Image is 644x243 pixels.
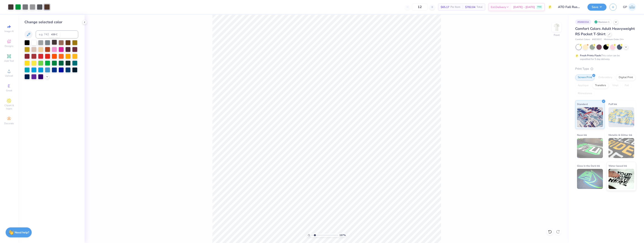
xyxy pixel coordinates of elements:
img: Germaine Penalosa [628,3,636,11]
button: Save [587,4,606,11]
img: Puff Ink [609,107,634,127]
span: Decorate [4,122,14,125]
input: Untitled Design [555,3,584,11]
span: Designs [5,44,13,48]
span: Puff Ink [609,102,617,106]
span: GP [623,5,627,9]
span: $782.04 [465,5,475,9]
img: Neon Ink [577,138,603,158]
span: Neon Ink [577,133,587,137]
a: GP [623,3,636,11]
div: Revision 1 [593,19,612,24]
span: Total [477,5,483,9]
img: Front [553,23,561,31]
strong: Fresh Prints Flash: [580,54,601,57]
span: 197 % [339,233,346,237]
span: Add Text [4,59,14,63]
span: Est. Delivery [491,5,506,9]
span: Greek [6,89,12,92]
div: Front [554,33,560,37]
img: Metallic & Glitter Ink [609,138,634,158]
div: Change selected color [24,19,78,25]
div: Foil [622,83,632,89]
input: e.g. 7428 c [36,30,78,38]
img: Water based Ink [609,169,634,189]
div: This color can be expedited for 5 day delivery. [580,54,629,61]
div: # 506033A [575,19,591,24]
img: Standard [577,107,603,127]
div: 439 C [49,32,60,37]
div: Rhinestones [575,91,595,97]
span: # 6030CC [592,38,602,41]
span: Standard [577,102,588,106]
span: $65.17 [441,5,449,9]
span: Per Item [450,5,460,9]
span: Metallic & Glitter Ink [609,133,632,137]
div: Vinyl [610,83,621,89]
div: Print Type [575,67,636,71]
span: Comfort Colors Adult Heavyweight RS Pocket T-Shirt [575,26,635,36]
span: Water based Ink [609,164,627,168]
strong: Need help? [15,231,29,234]
span: Minimum Order: 24 + [604,38,624,41]
div: Applique [575,83,591,89]
span: Comfort Colors [575,38,590,41]
span: Image AI [4,30,14,33]
img: Glow in the Dark Ink [577,169,603,189]
div: Digital Print [616,75,636,81]
span: Upload [5,74,13,77]
span: Glow in the Dark Ink [577,164,600,168]
span: Clipart & logos [2,104,16,110]
span: [DATE] - [DATE] [513,5,535,9]
div: Embroidery [596,75,615,81]
input: – – [412,3,428,11]
div: Transfers [592,83,609,89]
div: Screen Print [575,75,595,81]
span: FREE [537,6,542,8]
